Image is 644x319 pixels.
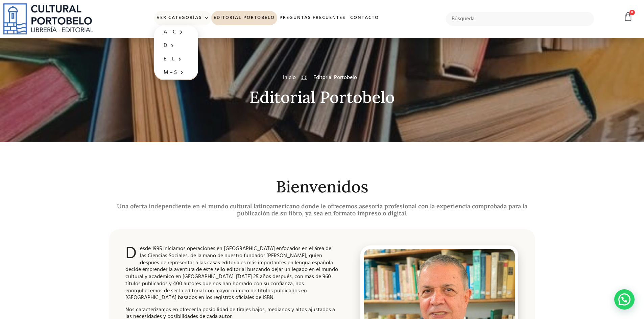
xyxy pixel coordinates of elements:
span: D [125,245,137,262]
a: 0 [623,12,633,22]
span: 0 [629,10,635,15]
h2: Editorial Portobelo [109,88,535,106]
input: Búsqueda [446,12,594,26]
a: Inicio [283,74,296,82]
a: Ver Categorías [154,11,211,25]
a: Editorial Portobelo [211,11,277,25]
h2: Una oferta independiente en el mundo cultural latinoamericano donde le ofrecemos asesoría profesi... [109,203,535,217]
h2: Bienvenidos [109,178,535,196]
a: A – C [154,25,198,39]
p: esde 1995 iniciamos operaciones en [GEOGRAPHIC_DATA] enfocados en el área de las Ciencias Sociale... [125,245,339,301]
a: M – S [154,66,198,79]
a: Preguntas frecuentes [277,11,348,25]
a: Contacto [348,11,381,25]
ul: Ver Categorías [154,25,198,80]
a: D [154,39,198,52]
span: Editorial Portobelo [312,74,357,82]
a: E – L [154,52,198,66]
